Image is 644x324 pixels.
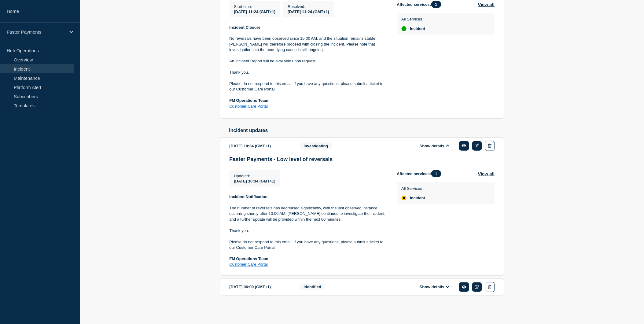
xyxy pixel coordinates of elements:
[234,4,276,9] p: Start time :
[402,26,407,31] div: up
[410,26,425,31] span: Incident
[402,196,407,201] div: affected
[300,284,326,291] span: Identified
[397,1,444,8] span: Affected services:
[230,58,387,64] p: An Incident Report will be available upon request.
[418,143,451,149] button: Show details
[234,174,276,178] p: Updated :
[234,179,276,183] span: [DATE] 10:34 (GMT+1)
[288,4,329,9] p: Resolved :
[230,156,495,163] h3: Faster Payments - Low level of reversals
[402,186,425,191] p: All Services
[230,81,387,92] p: Please do not respond to this email. If you have any questions, please submit a ticket to our Cus...
[230,194,268,199] strong: Incident Notification
[230,282,291,292] div: [DATE] 06:00 (GMT+1)
[230,141,291,151] div: [DATE] 10:34 (GMT+1)
[229,128,504,133] h2: Incident updates
[230,256,269,261] strong: FM Operations Team
[418,285,451,290] button: Show details
[300,142,332,149] span: Investigating
[230,25,261,30] strong: Incident Closure
[230,205,387,222] p: The number of reversals has decreased significantly, with the last observed instance occurring sh...
[230,98,269,103] strong: FM Operations Team
[7,29,65,35] p: Faster Payments
[230,104,268,109] a: Customer Care Portal
[410,196,425,201] span: Incident
[230,228,387,234] p: Thank you.
[230,262,268,267] a: Customer Care Portal
[230,36,387,53] p: No reversals have been observed since 10:00 AM, and the situation remains stable. [PERSON_NAME] w...
[402,17,425,21] p: All Services
[288,9,329,14] span: [DATE] 11:24 (GMT+1)
[234,9,276,14] span: [DATE] 11:24 (GMT+1)
[230,239,387,251] p: Please do not respond to this email. If you have any questions, please submit a ticket to our Cus...
[397,170,444,177] span: Affected services:
[478,170,495,177] button: View all
[478,1,495,8] button: View all
[230,70,387,75] p: Thank you.
[431,1,441,8] span: 1
[431,170,441,177] span: 1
